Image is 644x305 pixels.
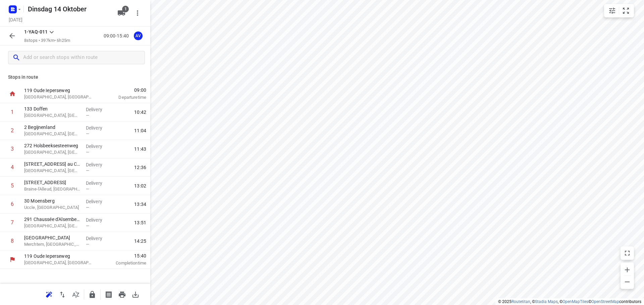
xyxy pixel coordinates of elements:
[134,201,146,208] span: 13:34
[86,106,111,113] p: Delivery
[134,127,146,134] span: 11:04
[131,29,145,43] button: AV
[24,198,80,204] p: 30 Moensberg
[102,260,146,266] p: Completion time
[24,253,94,259] p: 119 Oude Ieperseweg
[134,146,146,152] span: 11:43
[86,113,89,118] span: —
[134,182,146,189] span: 13:02
[86,161,111,168] p: Delivery
[122,6,129,12] span: 1
[131,6,144,20] button: More
[86,205,89,210] span: —
[6,16,25,23] h5: Project date
[86,168,89,173] span: —
[562,299,588,304] a: OpenMapTiles
[134,219,146,226] span: 13:51
[86,125,111,131] p: Delivery
[129,291,142,297] span: Download route
[86,223,89,228] span: —
[8,74,142,81] p: Stops in route
[604,4,634,17] div: small contained button group
[102,87,146,93] span: 09:00
[11,238,14,244] div: 8
[86,131,89,136] span: —
[605,4,619,17] button: Map settings
[86,198,111,205] p: Delivery
[24,186,80,193] p: Braine-l'Alleud, [GEOGRAPHIC_DATA]
[535,299,558,304] a: Stadia Maps
[24,161,80,167] p: 3A Rue du Chêne au Corbeau
[11,127,14,134] div: 2
[86,217,111,223] p: Delivery
[11,182,14,189] div: 5
[102,291,115,297] span: Print shipping labels
[11,201,14,207] div: 6
[134,164,146,171] span: 12:36
[42,291,56,297] span: Reoptimize route
[86,180,111,186] p: Delivery
[102,252,146,259] span: 15:40
[24,179,80,186] p: 34 Rue des Champs du Bois
[619,4,633,17] button: Fit zoom
[86,150,89,155] span: —
[24,259,94,266] p: [GEOGRAPHIC_DATA], [GEOGRAPHIC_DATA]
[56,291,69,297] span: Reverse route
[24,149,80,156] p: [GEOGRAPHIC_DATA], [GEOGRAPHIC_DATA]
[104,32,131,40] p: 09:00-15:40
[86,235,111,242] p: Delivery
[24,124,80,131] p: 2 Begijnenland
[11,219,14,226] div: 7
[86,186,89,192] span: —
[24,28,48,35] p: 1-YAQ-011
[512,299,530,304] a: Routetitan
[24,87,94,94] p: 119 Oude Ieperseweg
[24,223,80,229] p: [GEOGRAPHIC_DATA], [GEOGRAPHIC_DATA]
[24,131,80,137] p: [GEOGRAPHIC_DATA], [GEOGRAPHIC_DATA]
[24,204,80,211] p: Uccle, [GEOGRAPHIC_DATA]
[24,234,80,241] p: [GEOGRAPHIC_DATA]
[69,291,83,297] span: Sort by time window
[25,4,112,14] h5: Rename
[86,143,111,150] p: Delivery
[115,6,128,20] button: 1
[23,53,145,63] input: Add or search stops within route
[498,299,641,304] li: © 2025 , © , © © contributors
[11,109,14,115] div: 1
[102,94,146,101] p: Departure time
[131,32,145,39] span: Assigned to Axel Verzele
[134,109,146,116] span: 10:42
[134,31,143,40] div: AV
[24,112,80,119] p: [GEOGRAPHIC_DATA], [GEOGRAPHIC_DATA]
[24,241,80,248] p: Merchtem, [GEOGRAPHIC_DATA]
[134,238,146,244] span: 14:25
[591,299,619,304] a: OpenStreetMap
[24,37,70,44] p: 8 stops • 397km • 6h25m
[115,291,129,297] span: Print route
[24,94,94,100] p: [GEOGRAPHIC_DATA], [GEOGRAPHIC_DATA]
[24,167,80,174] p: [GEOGRAPHIC_DATA], [GEOGRAPHIC_DATA]
[11,164,14,170] div: 4
[24,142,80,149] p: 272 Holsbeeksesteenweg
[86,288,99,301] button: Lock route
[24,105,80,112] p: 133 Doffen
[11,146,14,152] div: 3
[24,216,80,223] p: 291 Chaussée d'Alsemberg
[86,242,89,247] span: —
